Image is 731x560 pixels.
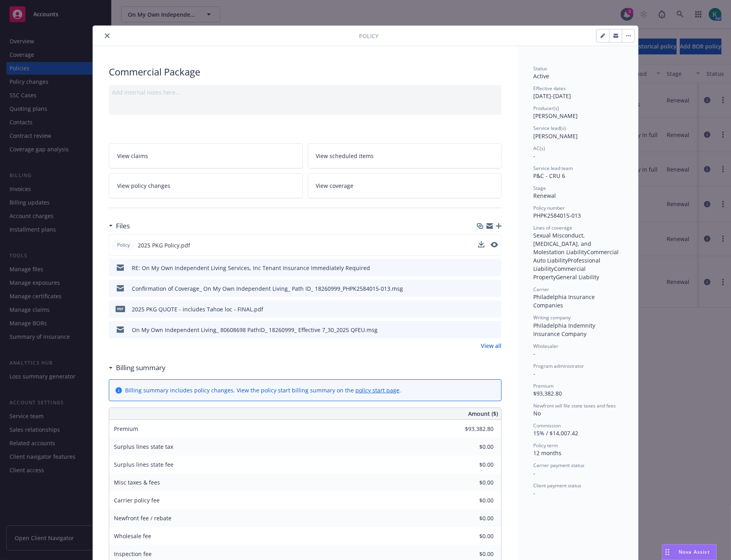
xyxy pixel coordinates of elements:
button: download file [478,326,485,334]
span: Philadelphia Insurance Companies [533,293,596,309]
span: Nova Assist [679,548,710,555]
button: preview file [491,264,498,272]
button: preview file [491,326,498,334]
input: 0.00 [447,548,498,560]
span: Producer(s) [533,105,559,112]
span: Carrier payment status [533,462,584,469]
span: Wholesaler [533,343,558,350]
span: View scheduled items [316,152,374,160]
span: Newfront fee / rebate [114,514,172,522]
a: View claims [109,143,303,168]
span: Policy [359,32,378,40]
span: View policy changes [117,182,170,190]
button: download file [478,241,484,249]
span: General Liability [556,273,599,281]
div: Billing summary [109,363,166,373]
span: Client payment status [533,482,581,489]
span: [PERSON_NAME] [533,112,578,120]
input: 0.00 [447,494,498,506]
span: Policy [116,241,131,249]
input: 0.00 [447,441,498,453]
a: View scheduled items [308,143,502,168]
span: $93,382.80 [533,390,562,397]
span: PHPK2584015-013 [533,212,581,219]
div: 2025 PKG QUOTE - includes Tahoe loc - FINAL.pdf [132,305,263,313]
span: Carrier [533,286,549,293]
span: Policy term [533,442,558,449]
span: Commission [533,422,561,429]
span: - [533,370,535,377]
button: preview file [491,305,498,313]
input: 0.00 [447,512,498,524]
span: - [533,489,535,497]
a: View all [481,342,501,350]
button: preview file [491,241,498,249]
div: Commercial Package [109,65,501,79]
div: On My Own Independent Living_ 80608698 PathID_ 18260999_ Effective 7_30_2025 QFEU.msg [132,326,378,334]
span: Carrier policy fee [114,496,160,504]
span: View coverage [316,182,354,190]
h3: Billing summary [116,363,166,373]
span: 2025 PKG Policy.pdf [138,241,190,249]
span: Sexual Misconduct, [MEDICAL_DATA], and Molestation Liability [533,232,593,256]
div: Drag to move [662,545,672,560]
h3: Files [116,221,130,231]
span: Premium [114,425,138,433]
span: Newfront will file state taxes and fees [533,402,616,409]
span: View claims [117,152,148,160]
span: Surplus lines state tax [114,443,173,450]
div: Add internal notes here... [112,88,498,97]
span: Professional Liability [533,257,602,272]
span: Misc taxes & fees [114,479,160,486]
span: Commercial Auto Liability [533,248,620,264]
span: No [533,409,541,417]
span: AC(s) [533,145,545,152]
button: download file [478,284,485,293]
span: Program administrator [533,363,584,369]
span: Service lead team [533,165,573,172]
input: 0.00 [447,477,498,489]
span: Writing company [533,314,571,321]
span: Service lead(s) [533,125,566,131]
span: Surplus lines state fee [114,461,174,468]
span: P&C - CRU 6 [533,172,565,180]
span: - [533,152,535,160]
span: Premium [533,382,554,389]
button: preview file [491,242,498,247]
div: Files [109,221,130,231]
span: Commercial Property [533,265,587,281]
span: Wholesale fee [114,532,151,540]
span: Policy number [533,205,565,211]
span: Effective dates [533,85,566,92]
span: Status [533,65,547,72]
span: Lines of coverage [533,224,572,231]
div: Billing summary includes policy changes. View the policy start billing summary on the . [125,386,401,394]
button: close [102,31,112,41]
span: pdf [116,306,125,312]
input: 0.00 [447,530,498,542]
div: Confirmation of Coverage_ On My Own Independent Living_ Path ID_ 18260999_PHPK2584015-013.msg [132,284,403,293]
span: Stage [533,185,546,191]
span: 12 months [533,449,561,457]
span: Amount ($) [468,409,498,418]
span: Active [533,72,549,80]
span: - [533,469,535,477]
button: Nova Assist [662,544,717,560]
span: - [533,350,535,357]
input: 0.00 [447,423,498,435]
span: Inspection fee [114,550,152,558]
span: [PERSON_NAME] [533,132,578,140]
span: Renewal [533,192,556,199]
a: View policy changes [109,173,303,198]
button: download file [478,305,485,313]
div: [DATE] - [DATE] [533,85,622,100]
button: download file [478,241,484,247]
input: 0.00 [447,459,498,471]
button: preview file [491,284,498,293]
a: policy start page [355,386,399,394]
a: View coverage [308,173,502,198]
div: RE: On My Own Independent Living Services, Inc Tenant Insurance Immediately Required [132,264,370,272]
span: 15% / $14,007.42 [533,429,578,437]
span: Philadelphia Indemnity Insurance Company [533,322,597,338]
button: download file [478,264,485,272]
